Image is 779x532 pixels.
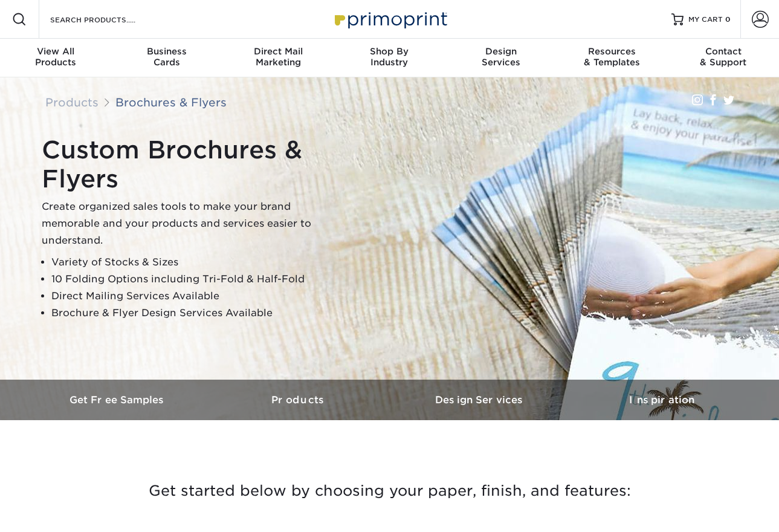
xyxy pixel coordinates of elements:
[334,46,445,57] span: Shop By
[390,394,571,406] h3: Design Services
[334,46,445,68] div: Industry
[51,305,344,322] li: Brochure & Flyer Design Services Available
[208,394,390,406] h3: Products
[668,46,779,68] div: & Support
[222,46,334,57] span: Direct Mail
[36,464,743,518] h3: Get started below by choosing your paper, finish, and features:
[111,46,222,68] div: Cards
[329,6,450,32] img: Primoprint
[445,46,557,57] span: Design
[111,39,222,77] a: BusinessCards
[334,39,445,77] a: Shop ByIndustry
[688,15,723,25] span: MY CART
[668,46,779,57] span: Contact
[42,198,344,249] p: Create organized sales tools to make your brand memorable and your products and services easier t...
[557,46,668,68] div: & Templates
[111,46,222,57] span: Business
[27,380,208,420] a: Get Free Samples
[668,39,779,77] a: Contact& Support
[49,12,167,27] input: SEARCH PRODUCTS.....
[222,46,334,68] div: Marketing
[51,271,344,288] li: 10 Folding Options including Tri-Fold & Half-Fold
[445,39,557,77] a: DesignServices
[51,288,344,305] li: Direct Mailing Services Available
[27,394,208,406] h3: Get Free Samples
[51,254,344,271] li: Variety of Stocks & Sizes
[42,135,344,193] h1: Custom Brochures & Flyers
[557,46,668,57] span: Resources
[725,15,731,24] span: 0
[45,96,99,109] a: Products
[208,380,390,420] a: Products
[571,394,752,406] h3: Inspiration
[222,39,334,77] a: Direct MailMarketing
[445,46,557,68] div: Services
[557,39,668,77] a: Resources& Templates
[571,380,752,420] a: Inspiration
[390,380,571,420] a: Design Services
[115,96,227,109] a: Brochures & Flyers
